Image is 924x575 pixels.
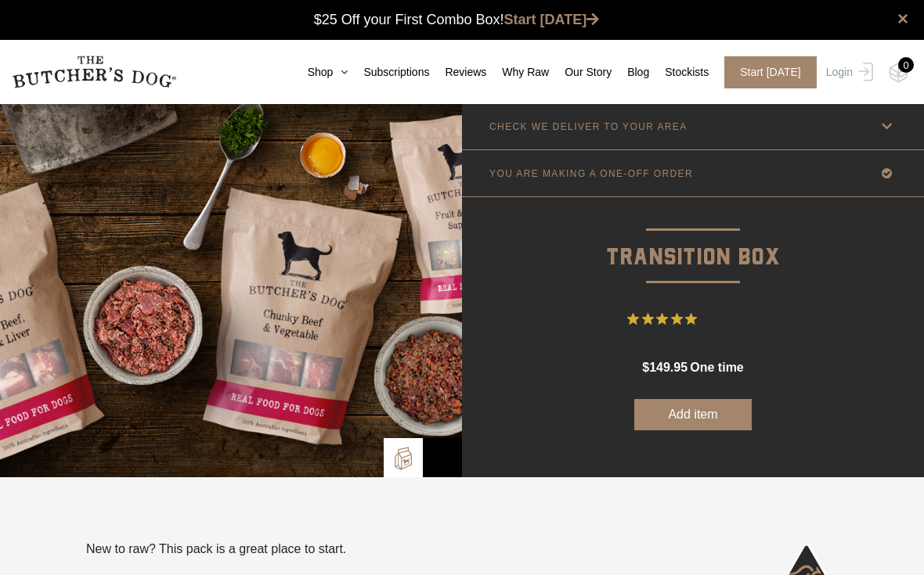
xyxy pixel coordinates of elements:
[486,64,549,81] a: Why Raw
[462,150,924,196] a: YOU ARE MAKING A ONE-OFF ORDER
[431,446,454,469] img: TBD_Category_Icons-1.png
[292,64,348,81] a: Shop
[898,57,914,73] div: 0
[462,103,924,149] a: CHECK WE DELIVER TO YOUR AREA
[822,56,873,88] a: Login
[348,64,429,81] a: Subscriptions
[690,361,743,374] span: one time
[489,121,688,132] p: CHECK WE DELIVER TO YOUR AREA
[649,361,688,374] span: 149.95
[612,64,649,81] a: Blog
[709,56,822,88] a: Start [DATE]
[703,307,759,331] span: 9 Reviews
[642,361,649,374] span: $
[649,64,709,81] a: Stockists
[627,307,759,331] button: Rated 5 out of 5 stars from 9 reviews. Jump to reviews.
[549,64,612,81] a: Our Story
[634,399,752,430] button: Add item
[429,64,486,81] a: Reviews
[489,168,693,179] p: YOU ARE MAKING A ONE-OFF ORDER
[889,63,908,83] img: TBD_Cart-Empty.png
[724,56,817,88] span: Start [DATE]
[504,12,600,27] a: Start [DATE]
[462,197,924,276] p: Transition Box
[392,447,415,470] img: TBD_Build-A-Box.png
[897,9,908,28] a: close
